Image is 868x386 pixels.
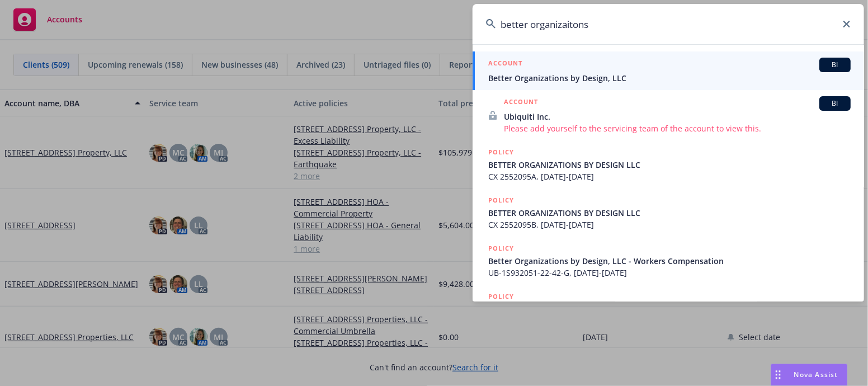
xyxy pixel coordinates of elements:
span: CX 2552095A, [DATE]-[DATE] [488,171,851,182]
span: Ubiquiti Inc. [504,111,851,123]
span: Please add yourself to the servicing team of the account to view this. [504,123,851,134]
button: Nova Assist [771,364,848,386]
span: Better Organizations by Design, LLC - Workers Compensation [488,255,851,267]
a: ACCOUNTBIUbiquiti Inc.Please add yourself to the servicing team of the account to view this. [473,90,864,140]
h5: POLICY [488,243,514,254]
a: POLICYBETTER ORGANIZATIONS BY DESIGN LLCCX 2552095B, [DATE]-[DATE] [473,189,864,237]
span: Nova Assist [794,370,838,379]
a: POLICYBETTER ORGANIZATIONS BY DESIGN LLCCX 2552095A, [DATE]-[DATE] [473,140,864,189]
h5: POLICY [488,291,514,302]
span: BETTER ORGANIZATIONS BY DESIGN LLC [488,159,851,171]
span: BI [824,98,846,109]
h5: POLICY [488,195,514,206]
a: ACCOUNTBIBetter Organizations by Design, LLC [473,51,864,90]
h5: ACCOUNT [504,96,538,110]
a: POLICY [473,285,864,333]
a: POLICYBetter Organizations by Design, LLC - Workers CompensationUB-1S932051-22-42-G, [DATE]-[DATE] [473,237,864,285]
span: CX 2552095B, [DATE]-[DATE] [488,219,851,230]
h5: POLICY [488,147,514,158]
h5: ACCOUNT [488,58,522,71]
span: UB-1S932051-22-42-G, [DATE]-[DATE] [488,267,851,279]
span: BI [824,60,846,70]
input: Search... [473,4,864,44]
span: BETTER ORGANIZATIONS BY DESIGN LLC [488,207,851,219]
span: Better Organizations by Design, LLC [488,72,851,84]
div: Drag to move [771,364,785,385]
